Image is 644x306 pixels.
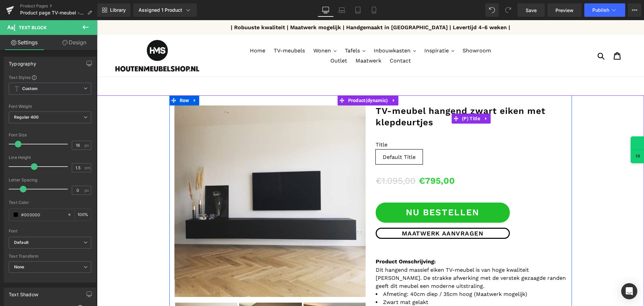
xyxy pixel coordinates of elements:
[366,27,394,34] span: Showroom
[75,209,91,221] div: %
[97,3,130,17] a: New Library
[9,229,91,233] div: Font
[279,156,319,166] span: €1.095,00
[334,3,350,17] a: Laptop
[534,117,547,143] a: 10
[250,75,293,85] span: Product
[277,27,314,34] span: Inbouwkasten
[628,3,641,17] button: More
[81,75,94,85] span: Row
[538,133,543,139] span: 10
[19,25,47,30] span: Text Block
[305,210,386,217] span: Maatwerk aanvragen
[173,26,211,36] a: TV-meubels
[110,7,126,13] span: Library
[322,154,358,167] span: €795,00
[18,20,102,51] img: Houtenmeubelshop
[273,26,322,36] button: Inbouwkasten
[9,178,91,182] div: Letter Spacing
[362,26,397,36] a: Showroom
[279,85,470,108] a: TV-meubel hangend zwart eiken met klepdeurtjes
[592,7,609,13] span: Publish
[248,27,263,34] span: Tafels
[14,115,39,120] b: Regular 400
[324,26,361,36] button: Inspiratie
[85,143,90,147] span: px
[85,166,90,170] span: em
[9,200,91,205] div: Text Color
[279,238,339,245] font: Product Omschrijving:
[584,3,625,17] button: Publish
[9,254,91,259] div: Text Transform
[526,7,537,14] span: Save
[259,37,284,44] span: Maatwerk
[293,37,314,44] span: Contact
[21,211,64,218] input: Color
[279,121,470,129] label: Title
[327,27,352,34] span: Inspiratie
[9,75,91,80] div: Text Styles
[385,93,394,103] a: Expand / Collapse
[9,133,91,137] div: Font Size
[279,182,413,203] button: Nu Bestellen
[9,57,36,67] div: Typography
[279,246,470,270] p: Dit hangend massief eiken TV-meubel is van hoge kwaliteit [PERSON_NAME]. De strakke afwerking met...
[245,26,272,36] button: Tafels
[177,27,208,34] span: TV-meubels
[309,187,383,197] span: Nu Bestellen
[153,27,168,34] span: Home
[621,283,637,299] div: Open Intercom Messenger
[14,264,24,269] b: None
[547,3,582,17] a: Preview
[139,7,192,13] div: Assigned 1 Product
[279,278,470,286] li: Zwart mat gelakt
[9,104,91,109] div: Font Weight
[14,240,29,246] i: Default
[501,3,515,17] button: Redo
[216,27,234,34] span: Wonen
[555,7,574,14] span: Preview
[20,3,97,9] a: Product Pages
[503,28,521,43] input: Zoeken
[20,10,85,15] span: Product page TV-meubel - zwart eiken
[9,155,91,160] div: Line Height
[363,93,385,103] span: (P) Title
[318,3,334,17] a: Desktop
[485,3,499,17] button: Undo
[50,35,99,50] a: Design
[94,75,102,85] a: Expand / Collapse
[85,188,90,192] span: px
[350,3,366,17] a: Tablet
[230,36,254,46] a: Outlet
[292,75,301,85] a: Expand / Collapse
[233,37,250,44] span: Outlet
[279,270,470,278] li: Afmeting: 40cm diep / 35cm hoog (Maatwerk mogelijk)
[366,3,382,17] a: Mobile
[286,130,319,144] span: Default Title
[213,26,243,36] button: Wonen
[22,86,38,92] b: Custom
[279,208,413,219] a: Maatwerk aanvragen
[255,36,288,46] a: Maatwerk
[9,288,38,297] div: Text Shadow
[150,26,172,36] a: Home
[289,36,317,46] a: Contact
